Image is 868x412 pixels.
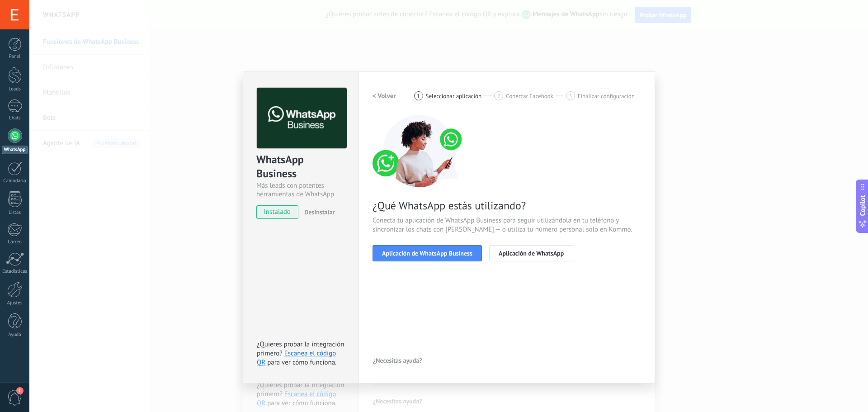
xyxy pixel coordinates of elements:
[2,115,28,121] div: Chats
[2,146,28,154] div: WhatsApp
[373,199,641,213] span: ¿Qué WhatsApp estás utilizando?
[373,354,423,367] button: ¿Necesitas ayuda?
[2,239,28,245] div: Correo
[2,332,28,338] div: Ayuda
[858,195,867,216] span: Copilot
[373,245,482,261] button: Aplicación de WhatsApp Business
[426,93,482,99] span: Seleccionar aplicación
[267,358,336,367] span: para ver cómo funciona.
[489,245,573,261] button: Aplicación de WhatsApp
[257,349,336,367] a: Escanea el código QR
[506,93,553,99] span: Conectar Facebook
[2,178,28,184] div: Calendario
[373,357,422,364] span: ¿Necesitas ayuda?
[382,250,472,256] span: Aplicación de WhatsApp Business
[257,340,344,358] span: ¿Quieres probar la integración primero?
[256,181,345,199] div: Más leads con potentes herramientas de WhatsApp
[2,269,28,275] div: Estadísticas
[373,216,641,234] span: Conecta tu aplicación de WhatsApp Business para seguir utilizándola en tu teléfono y sincronizar ...
[499,250,564,256] span: Aplicación de WhatsApp
[2,54,28,60] div: Panel
[373,88,396,104] button: < Volver
[2,210,28,216] div: Listas
[16,387,24,394] span: 1
[578,93,635,99] span: Finalizar configuración
[373,92,396,100] h2: < Volver
[497,92,500,100] span: 2
[304,208,335,216] span: Desinstalar
[569,92,572,100] span: 3
[2,86,28,92] div: Leads
[373,115,467,187] img: connect number
[257,88,347,149] img: logo_main.png
[257,205,298,219] span: instalado
[2,300,28,306] div: Ajustes
[301,205,335,219] button: Desinstalar
[256,152,345,181] div: WhatsApp Business
[417,92,420,100] span: 1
